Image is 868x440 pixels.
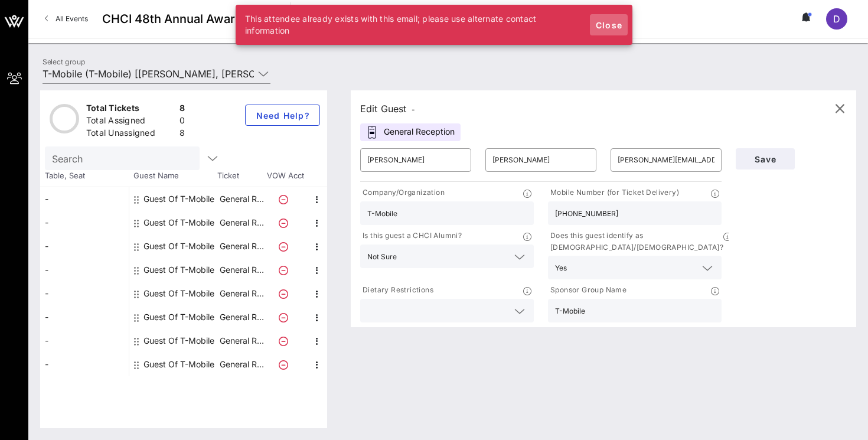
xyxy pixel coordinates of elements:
[218,211,265,234] p: General R…
[360,123,461,141] div: General Reception
[180,127,185,142] div: 8
[40,305,129,329] div: -
[43,57,85,66] label: Select group
[833,13,840,25] span: D
[412,105,415,114] span: -
[367,253,397,261] div: Not Sure
[143,353,214,376] div: Guest Of T-Mobile
[826,8,847,30] div: D
[360,245,534,268] div: Not Sure
[143,282,214,305] div: Guest Of T-Mobile
[548,230,723,253] p: Does this guest identify as [DEMOGRAPHIC_DATA]/[DEMOGRAPHIC_DATA]?
[492,151,589,170] input: Last Name*
[745,154,785,164] span: Save
[40,170,129,182] span: Table, Seat
[180,102,185,117] div: 8
[595,20,623,30] span: Close
[360,230,462,242] p: Is this guest a CHCI Alumni?
[618,151,714,170] input: Email*
[218,234,265,258] p: General R…
[360,100,415,117] div: Edit Guest
[40,329,129,353] div: -
[548,187,679,199] p: Mobile Number (for Ticket Delivery)
[367,151,464,170] input: First Name*
[143,329,214,353] div: Guest Of T-Mobile
[143,234,214,258] div: Guest Of T-Mobile
[736,148,795,170] button: Save
[360,284,433,296] p: Dietary Restrictions
[548,256,722,279] div: Yes
[86,115,175,129] div: Total Assigned
[548,284,626,296] p: Sponsor Group Name
[40,282,129,305] div: -
[40,353,129,376] div: -
[265,170,306,182] span: VOW Acct
[40,187,129,211] div: -
[86,102,175,117] div: Total Tickets
[56,14,88,23] span: All Events
[590,14,628,35] button: Close
[218,353,265,376] p: General R…
[245,14,537,35] span: This attendee already exists with this email; please use alternate contact information
[40,211,129,234] div: -
[218,305,265,329] p: General R…
[245,105,320,126] button: Need Help?
[218,282,265,305] p: General R…
[129,170,217,182] span: Guest Name
[555,264,567,272] div: Yes
[218,187,265,211] p: General R…
[86,127,175,142] div: Total Unassigned
[102,10,276,28] span: CHCI 48th Annual Awards Gala
[218,258,265,282] p: General R…
[40,258,129,282] div: -
[143,211,214,234] div: Guest Of T-Mobile
[143,305,214,329] div: Guest Of T-Mobile
[143,187,214,211] div: Guest Of T-Mobile
[38,9,95,28] a: All Events
[180,115,185,129] div: 0
[143,258,214,282] div: Guest Of T-Mobile
[360,187,445,199] p: Company/Organization
[255,110,310,120] span: Need Help?
[40,234,129,258] div: -
[217,170,265,182] span: Ticket
[218,329,265,353] p: General R…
